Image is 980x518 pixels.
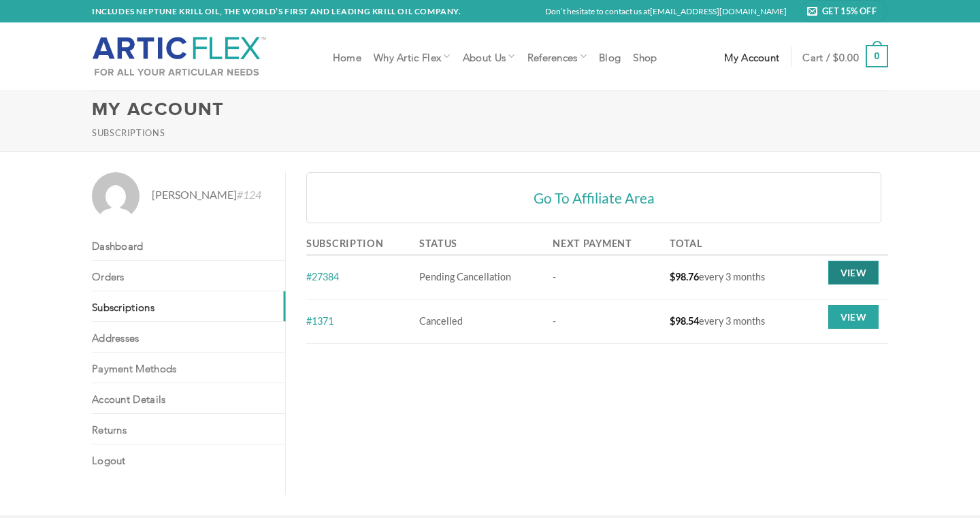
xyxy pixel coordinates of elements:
span: 98.54 [670,315,699,327]
td: Pending Cancellation [414,256,548,300]
span: My account [724,51,779,62]
span: Get 15% Off [822,4,881,18]
span: [PERSON_NAME] [152,186,261,204]
a: Dashboard [92,230,285,260]
span: Next payment [553,238,632,249]
a: Why Artic Flex [374,43,451,69]
small: Subscriptions [92,128,165,138]
img: Artic Flex [92,36,267,77]
td: every 3 months [665,256,803,300]
strong: INCLUDES NEPTUNE KRILL OIL, THE WORLD’S FIRST AND LEADING KRILL OIL COMPANY. [92,6,461,16]
td: - [548,256,665,300]
span: $ [670,271,675,282]
span: 98.76 [670,271,699,282]
strong: 0 [866,45,888,67]
a: View [828,261,879,285]
em: #124 [237,188,261,201]
a: #27384 [306,271,339,282]
a: Returns [92,414,285,444]
a: My account [724,44,779,69]
a: Logout [92,444,285,474]
bdi: 0.00 [833,54,859,59]
a: Go To Affiliate Area [306,172,881,223]
p: Don’t hesitate to contact us at [545,5,787,18]
a: References [527,43,587,69]
a: Addresses [92,322,285,352]
td: - [548,300,665,344]
a: Shop [633,44,657,69]
a: View [828,305,879,329]
span: Total [670,238,702,249]
a: Blog [599,44,621,69]
td: every 3 months [665,300,803,344]
a: Orders [92,261,285,291]
a: [EMAIL_ADDRESS][DOMAIN_NAME] [650,6,787,16]
h1: My Account [92,101,888,124]
a: Payment methods [92,353,285,383]
span: $ [833,54,838,59]
a: About Us [463,43,515,69]
a: Cart / $0.00 0 [802,35,888,78]
span: Status [419,238,457,249]
a: #1371 [306,315,333,327]
span: $ [670,315,675,327]
a: Account details [92,383,285,413]
td: Cancelled [414,300,548,344]
a: Home [333,44,361,69]
a: Subscriptions [92,291,285,321]
span: Cart / [802,51,859,62]
span: Subscription [306,238,384,249]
